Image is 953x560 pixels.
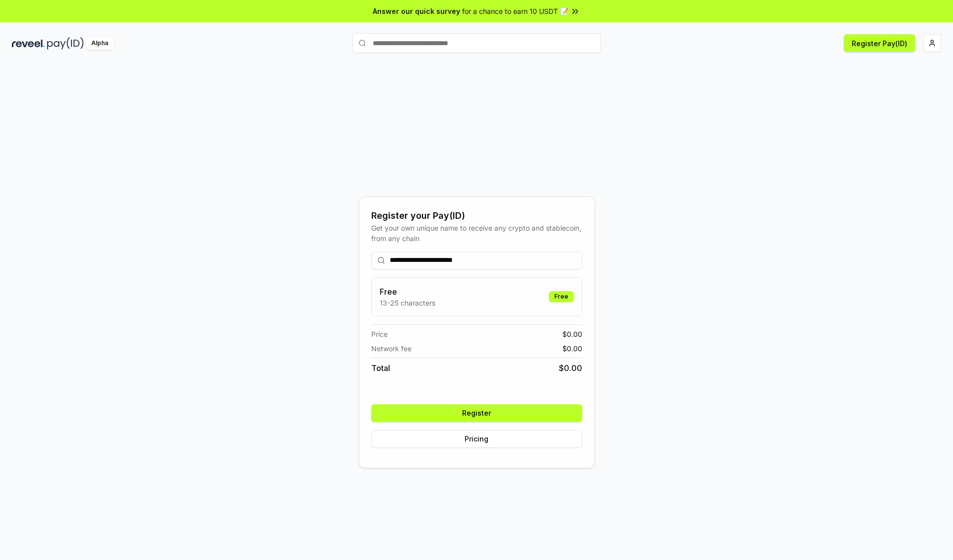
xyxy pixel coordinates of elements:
[371,362,390,374] span: Total
[844,34,915,52] button: Register Pay(ID)
[380,286,435,298] h3: Free
[12,37,45,50] img: reveel_dark
[86,37,114,50] div: Alpha
[371,209,582,223] div: Register your Pay(ID)
[371,430,582,448] button: Pricing
[371,223,582,244] div: Get your own unique name to receive any crypto and stablecoin, from any chain
[371,329,388,339] span: Price
[562,343,582,354] span: $ 0.00
[380,298,435,308] p: 13-25 characters
[373,6,460,16] span: Answer our quick survey
[562,329,582,339] span: $ 0.00
[462,6,568,16] span: for a chance to earn 10 USDT 📝
[371,404,582,422] button: Register
[371,343,411,354] span: Network fee
[549,291,574,302] div: Free
[47,37,84,50] img: pay_id
[559,362,582,374] span: $ 0.00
